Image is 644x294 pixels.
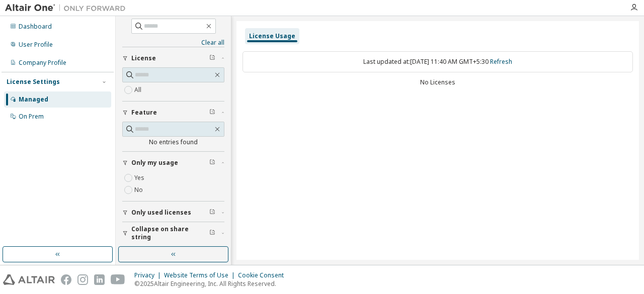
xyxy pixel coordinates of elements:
[131,54,156,62] span: License
[3,274,55,285] img: altair_logo.svg
[61,274,71,285] img: facebook.svg
[134,172,146,184] label: Yes
[122,152,224,174] button: Only my usage
[19,59,66,67] div: Company Profile
[122,222,224,244] button: Collapse on share string
[111,274,125,285] img: youtube.svg
[94,274,105,285] img: linkedin.svg
[131,225,209,241] span: Collapse on share string
[134,84,143,96] label: All
[122,47,224,69] button: License
[122,202,224,224] button: Only used licenses
[131,109,157,117] span: Feature
[209,229,215,237] span: Clear filter
[249,32,295,40] div: License Usage
[131,159,178,167] span: Only my usage
[7,78,60,86] div: License Settings
[134,184,145,196] label: No
[122,102,224,124] button: Feature
[19,95,48,104] div: Managed
[122,39,224,47] a: Clear all
[77,274,88,285] img: instagram.svg
[134,271,164,279] div: Privacy
[243,78,633,86] div: No Licenses
[164,271,238,279] div: Website Terms of Use
[238,271,290,279] div: Cookie Consent
[209,209,215,217] span: Clear filter
[122,138,224,146] div: No entries found
[19,113,44,121] div: On Prem
[243,51,633,72] div: Last updated at: [DATE] 11:40 AM GMT+5:30
[19,23,52,31] div: Dashboard
[209,54,215,62] span: Clear filter
[19,41,53,49] div: User Profile
[134,279,290,288] p: © 2025 Altair Engineering, Inc. All Rights Reserved.
[131,209,191,217] span: Only used licenses
[209,109,215,117] span: Clear filter
[490,57,512,66] a: Refresh
[209,159,215,167] span: Clear filter
[5,3,131,13] img: Altair One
